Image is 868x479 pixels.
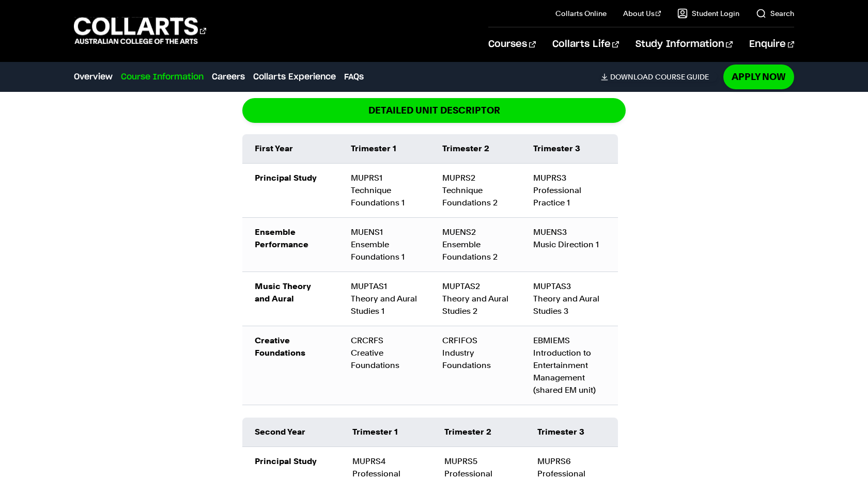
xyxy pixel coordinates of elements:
a: DETAILED UNIT DESCRIPTOR [242,98,626,122]
a: Course Information [121,71,204,83]
a: Search [756,8,794,19]
td: Trimester 2 [430,134,521,164]
span: Download [610,72,653,82]
a: Collarts Life [552,27,619,61]
a: DownloadCourse Guide [601,72,717,82]
a: Overview [74,71,113,83]
div: EBMIEMS Introduction to Entertainment Management (shared EM unit) [533,334,606,396]
td: MUPRS3 Professional Practice 1 [521,164,618,218]
div: MUENS3 Music Direction 1 [533,226,606,251]
div: MUPTAS3 Theory and Aural Studies 3 [533,280,606,317]
td: CRCRFS Creative Foundations [338,326,429,405]
div: MUPTAS2 Theory and Aural Studies 2 [442,280,508,317]
a: Study Information [636,27,733,61]
a: Collarts Experience [253,71,336,83]
td: CRFIFOS Industry Foundations [430,326,521,405]
strong: Music Theory and Aural [255,281,311,304]
td: Trimester 3 [521,134,618,164]
td: MUPRS1 Technique Foundations 1 [338,164,429,218]
td: MUENS2 Ensemble Foundations 2 [430,218,521,272]
td: MUPTAS1 Theory and Aural Studies 1 [338,272,429,326]
div: MUENS1 Ensemble Foundations 1 [351,226,417,263]
strong: Principal Study [255,456,317,466]
a: Careers [212,71,245,83]
a: Enquire [749,27,794,61]
div: Go to homepage [74,16,206,45]
td: Trimester 2 [432,418,525,447]
strong: Creative Foundations [255,336,305,358]
a: Student Login [677,8,739,19]
strong: Principal Study [255,173,317,183]
a: Apply Now [723,65,794,89]
strong: Ensemble Performance [255,227,308,249]
a: About Us [623,8,661,19]
td: Trimester 3 [525,418,618,447]
td: Trimester 1 [338,134,429,164]
td: First Year [242,134,338,164]
a: Courses [488,27,535,61]
a: Collarts Online [555,8,607,19]
td: Trimester 1 [340,418,432,447]
td: MUPRS2 Technique Foundations 2 [430,164,521,218]
td: Second Year [242,418,340,447]
a: FAQs [344,71,364,83]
